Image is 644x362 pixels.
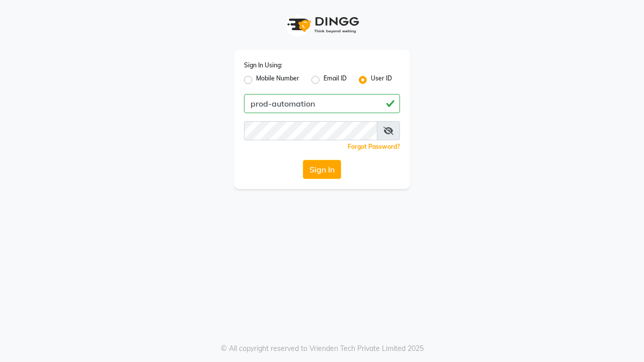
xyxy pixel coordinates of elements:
[244,121,377,140] input: Username
[348,143,400,150] a: Forgot Password?
[324,74,347,86] label: Email ID
[303,160,341,179] button: Sign In
[282,10,362,40] img: logo1.svg
[244,61,282,70] label: Sign In Using:
[256,74,299,86] label: Mobile Number
[371,74,392,86] label: User ID
[244,94,400,113] input: Username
